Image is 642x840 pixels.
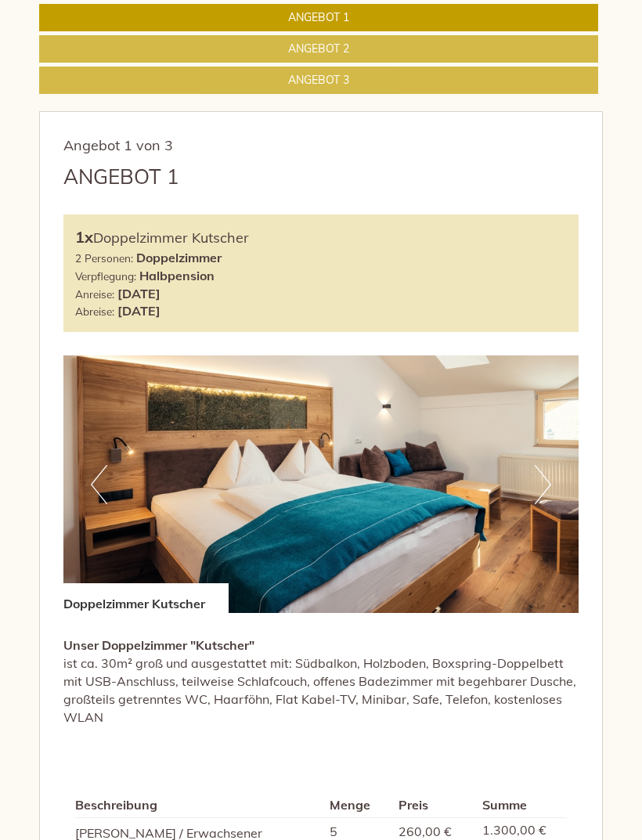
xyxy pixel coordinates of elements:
[63,637,254,653] strong: Unser Doppelzimmer "Kutscher"
[75,305,114,318] small: Abreise:
[288,10,349,24] span: Angebot 1
[117,303,160,319] b: [DATE]
[288,73,349,87] span: Angebot 3
[75,287,114,301] small: Anreise:
[75,227,93,247] b: 1x
[91,465,107,504] button: Previous
[136,250,222,265] b: Doppelzimmer
[392,793,477,817] th: Preis
[75,226,567,249] div: Doppelzimmer Kutscher
[75,251,133,265] small: 2 Personen:
[288,41,349,56] span: Angebot 2
[63,355,579,613] img: image
[75,793,323,817] th: Beschreibung
[535,465,551,504] button: Next
[323,793,391,817] th: Menge
[75,269,136,283] small: Verpflegung:
[63,136,173,154] span: Angebot 1 von 3
[63,636,579,726] p: ist ca. 30m² groß und ausgestattet mit: Südbalkon, Holzboden, Boxspring-Doppelbett mit USB-Anschl...
[399,824,452,839] span: 260,00 €
[476,793,567,817] th: Summe
[63,583,229,613] div: Doppelzimmer Kutscher
[139,268,215,283] b: Halbpension
[117,286,160,301] b: [DATE]
[63,162,179,191] div: Angebot 1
